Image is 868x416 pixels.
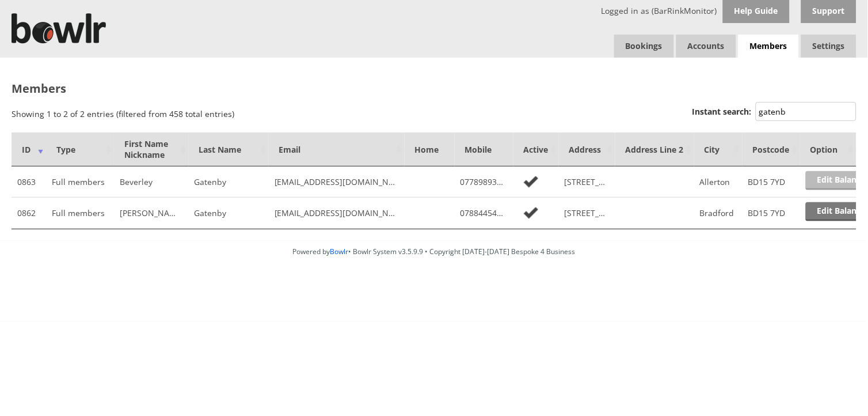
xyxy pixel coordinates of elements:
[114,133,188,167] th: First NameNickname: activate to sort column ascending
[738,35,799,58] span: Members
[615,133,694,167] th: Address Line 2: activate to sort column ascending
[455,133,513,167] th: Mobile
[46,198,114,229] td: Full members
[269,133,405,167] th: Email: activate to sort column ascending
[676,35,736,58] span: Accounts
[756,102,856,121] input: Instant search:
[559,133,615,167] th: Address: activate to sort column ascending
[189,167,269,198] td: Gatenby
[293,247,576,256] span: Powered by • Bowlr System v3.5.9.9 • Copyright [DATE]-[DATE] Bespoke 4 Business
[455,198,513,229] td: 07884454818
[46,167,114,198] td: Full members
[519,206,543,220] img: no
[800,133,856,167] th: Option: activate to sort column ascending
[743,167,800,198] td: BD15 7YD
[330,247,349,256] a: Bowlr
[694,133,743,167] th: City: activate to sort column ascending
[12,81,66,96] h2: Members
[513,133,559,167] th: Active: activate to sort column ascending
[114,198,188,229] td: [PERSON_NAME]
[614,35,674,58] a: Bookings
[694,167,743,198] td: Allerton
[519,175,543,189] img: no
[692,106,856,117] label: Instant search:
[455,167,513,198] td: 07789893606
[114,167,188,198] td: Beverley
[801,35,856,58] span: Settings
[12,102,234,119] div: Showing 1 to 2 of 2 entries (filtered from 458 total entries)
[12,198,46,229] td: 0862
[12,133,46,167] th: ID: activate to sort column ascending
[743,133,800,167] th: Postcode: activate to sort column ascending
[405,133,455,167] th: Home
[269,167,405,198] td: [EMAIL_ADDRESS][DOMAIN_NAME]
[189,133,269,167] th: Last Name: activate to sort column ascending
[559,198,615,229] td: [STREET_ADDRESS]
[559,167,615,198] td: [STREET_ADDRESS]
[189,198,269,229] td: Gatenby
[12,167,46,198] td: 0863
[743,198,800,229] td: BD15 7YD
[694,198,743,229] td: Bradford
[269,198,405,229] td: [EMAIL_ADDRESS][DOMAIN_NAME]
[46,133,114,167] th: Type: activate to sort column ascending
